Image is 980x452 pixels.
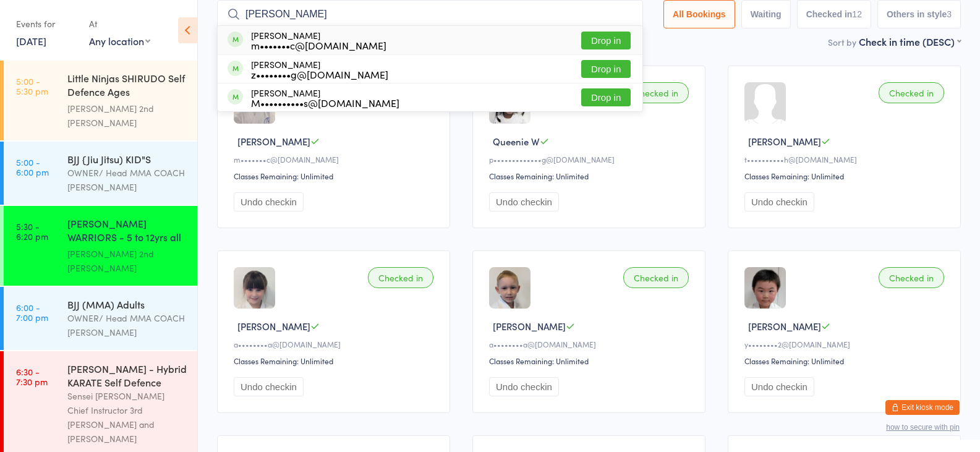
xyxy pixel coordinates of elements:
div: BJJ {Jiu Jitsu) KID"S [67,152,187,166]
div: a••••••••a@[DOMAIN_NAME] [234,339,437,349]
div: Classes Remaining: Unlimited [234,171,437,181]
a: 6:00 -7:00 pmBJJ (MMA) AdultsOWNER/ Head MMA COACH [PERSON_NAME] [4,287,197,350]
div: 3 [947,9,952,19]
button: Drop in [581,60,631,78]
div: m•••••••c@[DOMAIN_NAME] [234,154,437,164]
div: At [89,14,150,34]
a: [DATE] [16,34,46,48]
span: Queenie W [493,135,540,148]
button: Drop in [581,88,631,106]
div: [PERSON_NAME] - Hybrid KARATE Self Defence [67,362,187,389]
div: Sensei [PERSON_NAME] Chief Instructor 3rd [PERSON_NAME] and [PERSON_NAME] [67,389,187,446]
div: Checked in [623,267,689,288]
div: Any location [89,34,150,48]
div: Checked in [879,267,944,288]
span: [PERSON_NAME] [237,135,310,148]
div: [PERSON_NAME] [251,30,386,50]
label: Sort by [828,36,856,48]
div: a••••••••a@[DOMAIN_NAME] [489,339,692,349]
div: Checked in [368,267,433,288]
time: 5:00 - 6:00 pm [16,157,49,177]
div: BJJ (MMA) Adults [67,297,187,311]
span: [PERSON_NAME] [748,320,821,333]
time: 5:30 - 6:20 pm [16,221,48,241]
button: Undo checkin [744,377,814,396]
div: z••••••••g@[DOMAIN_NAME] [251,69,388,79]
div: Classes Remaining: Unlimited [744,171,948,181]
button: Drop in [581,32,631,49]
a: 5:00 -6:00 pmBJJ {Jiu Jitsu) KID"SOWNER/ Head MMA COACH [PERSON_NAME] [4,142,197,205]
div: Classes Remaining: Unlimited [234,356,437,366]
button: Exit kiosk mode [885,400,960,415]
div: Checked in [623,82,689,103]
button: Undo checkin [489,192,559,211]
div: Checked in [879,82,944,103]
div: Little Ninjas SHIRUDO Self Defence Ages [DEMOGRAPHIC_DATA] yr... [67,71,187,101]
div: Check in time (DESC) [859,35,961,48]
div: OWNER/ Head MMA COACH [PERSON_NAME] [67,311,187,339]
span: [PERSON_NAME] [237,320,310,333]
img: image1749509786.png [744,267,786,309]
div: [PERSON_NAME] [251,88,399,108]
img: image1739590575.png [234,267,275,309]
time: 6:00 - 7:00 pm [16,302,48,322]
button: Undo checkin [489,377,559,396]
div: [PERSON_NAME] 2nd [PERSON_NAME] [67,101,187,130]
div: p•••••••••••••g@[DOMAIN_NAME] [489,154,692,164]
div: OWNER/ Head MMA COACH [PERSON_NAME] [67,166,187,194]
a: 5:00 -5:30 pmLittle Ninjas SHIRUDO Self Defence Ages [DEMOGRAPHIC_DATA] yr...[PERSON_NAME] 2nd [P... [4,61,197,140]
a: 5:30 -6:20 pm[PERSON_NAME] WARRIORS - 5 to 12yrs all abi...[PERSON_NAME] 2nd [PERSON_NAME] [4,206,197,286]
div: Classes Remaining: Unlimited [744,356,948,366]
span: [PERSON_NAME] [493,320,566,333]
div: Events for [16,14,77,34]
time: 6:30 - 7:30 pm [16,367,48,386]
div: [PERSON_NAME] [251,59,388,79]
button: Undo checkin [234,192,304,211]
span: [PERSON_NAME] [748,135,821,148]
div: m•••••••c@[DOMAIN_NAME] [251,40,386,50]
button: Undo checkin [744,192,814,211]
div: M••••••••••s@[DOMAIN_NAME] [251,98,399,108]
button: Undo checkin [234,377,304,396]
div: t••••••••••h@[DOMAIN_NAME] [744,154,948,164]
div: [PERSON_NAME] WARRIORS - 5 to 12yrs all abi... [67,216,187,247]
time: 5:00 - 5:30 pm [16,76,48,96]
img: image1730183645.png [489,267,530,309]
div: [PERSON_NAME] 2nd [PERSON_NAME] [67,247,187,275]
div: 12 [852,9,862,19]
div: Classes Remaining: Unlimited [489,356,692,366]
button: how to secure with pin [886,423,960,432]
div: Classes Remaining: Unlimited [489,171,692,181]
div: y••••••••2@[DOMAIN_NAME] [744,339,948,349]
